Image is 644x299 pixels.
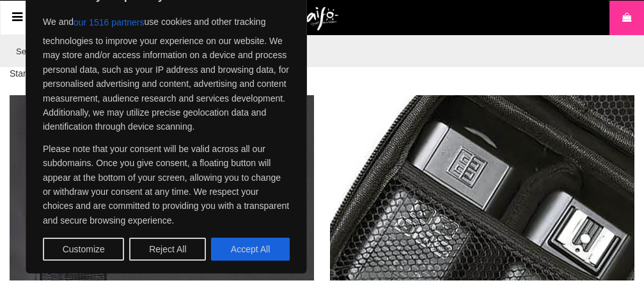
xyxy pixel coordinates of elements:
button: Accept All [211,238,290,261]
img: Ad:001 ban-elin-bags-001.jpg [10,95,314,280]
button: our 1516 partners [74,11,145,34]
button: Reject All [129,238,206,261]
p: We and use cookies and other tracking technologies to improve your experience on our website. We ... [43,11,290,134]
p: Please note that your consent will be valid across all our subdomains. Once you give consent, a f... [43,142,290,227]
input: Search products ... [10,35,628,67]
img: logo.png [306,7,338,31]
a: Start [10,67,29,80]
button: Customize [43,238,124,261]
img: Ad:002 ban-elin-bags-002.jpg [330,95,634,280]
